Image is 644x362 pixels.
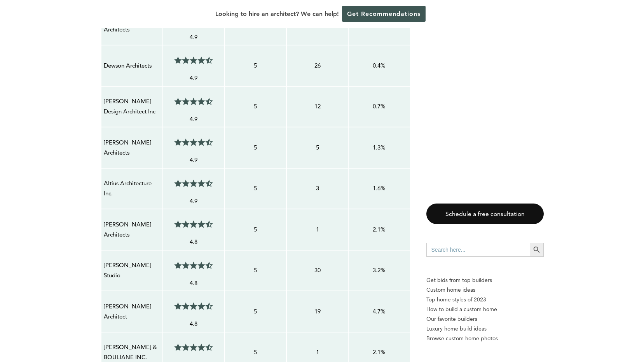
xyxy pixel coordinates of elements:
p: 4.9 [166,114,222,124]
a: Luxury home build ideas [426,324,544,334]
p: [PERSON_NAME] Architect [104,301,160,322]
a: Browse custom home photos [426,334,544,343]
p: 12 [289,101,346,111]
p: 26 [289,61,346,71]
p: Get bids from top builders [426,275,544,285]
p: [PERSON_NAME] Architects [104,137,160,158]
a: Top home styles of 2023 [426,295,544,305]
p: 4.9 [166,73,222,83]
a: Custom home ideas [426,285,544,295]
p: 5 [227,61,284,71]
p: 30 [289,265,346,275]
iframe: Drift Widget Chat Controller [495,306,635,353]
p: 4.9 [166,32,222,42]
p: 5 [227,183,284,193]
p: 5 [227,225,284,235]
p: Dewson Architects [104,61,160,71]
input: Search here... [426,243,530,257]
p: 4.8 [166,278,222,288]
p: 5 [227,265,284,275]
p: 5 [227,347,284,357]
p: 1.6% [351,183,407,193]
p: Altius Architecture Inc. [104,178,160,199]
p: 4.7% [351,306,407,317]
p: 2.1% [351,347,407,357]
p: [PERSON_NAME] Architects [104,219,160,240]
p: [PERSON_NAME] Studio [104,260,160,281]
p: 5 [227,306,284,317]
p: 1 [289,347,346,357]
p: 19 [289,306,346,317]
p: 3 [289,183,346,193]
p: [PERSON_NAME] Design Architect Inc [104,96,160,117]
p: 5 [227,143,284,153]
p: 4.9 [166,155,222,165]
a: Our favorite builders [426,314,544,324]
p: 2.1% [351,225,407,235]
p: 0.4% [351,61,407,71]
p: 4.8 [166,237,222,247]
p: 1 [289,225,346,235]
svg: Search [532,245,541,254]
p: 5 [227,101,284,111]
p: 4.8 [166,319,222,329]
a: Get Recommendations [342,6,426,22]
p: 3.2% [351,265,407,275]
p: 0.7% [351,101,407,111]
p: 4.9 [166,196,222,206]
p: 5 [289,143,346,153]
a: Schedule a free consultation [426,204,544,224]
p: 1.3% [351,143,407,153]
a: How to build a custom home [426,305,544,314]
